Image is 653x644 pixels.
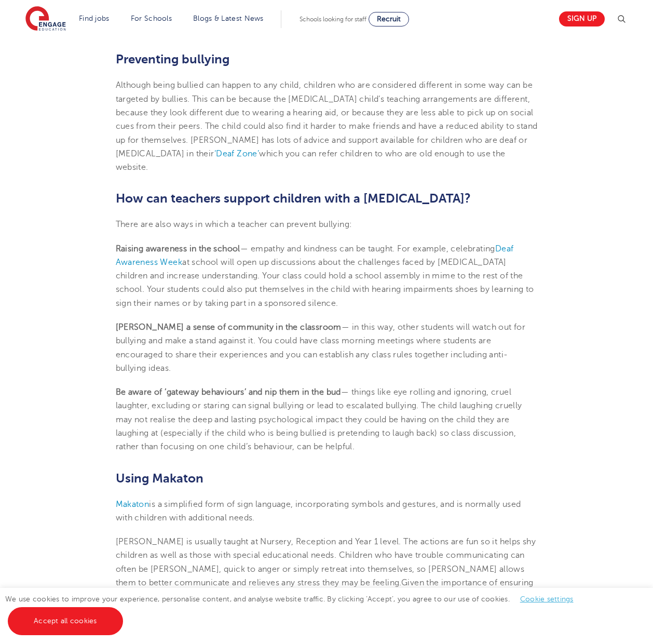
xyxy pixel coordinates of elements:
span: We use cookies to improve your experience, personalise content, and analyse website traffic. By c... [5,595,584,625]
a: Blogs & Latest News [193,15,264,22]
span: [PERSON_NAME] is usually taught at Nursery, Reception and Year 1 level. The actions are fun so it... [116,537,536,587]
span: Although being bullied can happen to any child, children who are considered different in some way... [116,81,538,158]
span: Schools looking for staff [300,16,366,23]
b: Be aware of ‘gateway behaviours’ and nip them in the bud [116,387,341,397]
a: Deaf Awareness Week [116,244,514,267]
a: For Schools [131,15,172,22]
span: — things like eye rolling and ignoring, cruel laughter, excluding or staring can signal bullying ... [116,387,522,451]
a: ‘Deaf Zone’ [214,149,259,158]
a: Cookie settings [520,595,574,603]
b: [PERSON_NAME] a sense of community in the classroom [116,323,342,332]
a: Recruit [369,12,409,26]
span: Recruit [377,15,401,23]
span: — in this way, other students will watch out for bullying and make a stand against it. You could ... [116,323,526,373]
img: Engage Education [25,6,66,32]
a: Makaton [116,500,149,509]
span: — empathy and kindness can be taught. For example, celebrating [240,244,495,253]
span: at school will open up discussions about the challenges faced by [MEDICAL_DATA] children and incr... [116,258,534,308]
span: Using Makaton [116,471,203,486]
a: Sign up [559,11,605,26]
a: Accept all cookies [8,607,123,635]
span: is a simplified form of sign language, incorporating symbols and gestures, and is normally used w... [116,500,521,522]
span: There are also ways in which a teacher can prevent bullying: [116,220,352,229]
span: Preventing bullying [116,52,229,66]
b: Raising awareness in the school [116,244,240,253]
span: which you can refer children to who are old enough to use the website. [116,149,506,172]
span: How can teachers support children with a [MEDICAL_DATA]? [116,191,471,206]
a: Find jobs [79,15,110,22]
